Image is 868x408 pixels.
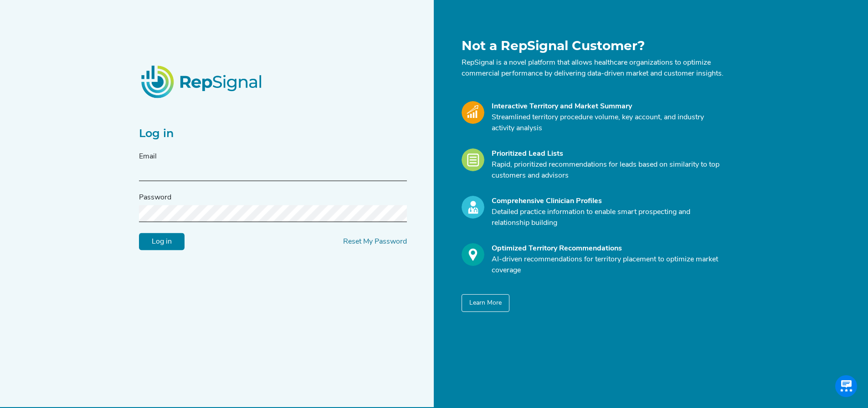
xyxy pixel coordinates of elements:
p: Rapid, prioritized recommendations for leads based on similarity to top customers and advisors [492,159,724,181]
a: Reset My Password [343,238,407,245]
p: Streamlined territory procedure volume, key account, and industry activity analysis [492,112,724,134]
div: Optimized Territory Recommendations [492,243,724,254]
div: Comprehensive Clinician Profiles [492,196,724,207]
div: Prioritized Lead Lists [492,148,724,159]
input: Log in [139,233,185,250]
label: Password [139,192,171,203]
button: Learn More [462,294,509,312]
h1: Not a RepSignal Customer? [462,38,724,54]
img: Leads_Icon.28e8c528.svg [462,148,484,171]
p: RepSignal is a novel platform that allows healthcare organizations to optimize commercial perform... [462,57,724,79]
label: Email [139,151,157,162]
h2: Log in [139,127,407,140]
p: AI-driven recommendations for territory placement to optimize market coverage [492,254,724,276]
img: Market_Icon.a700a4ad.svg [462,101,484,124]
img: RepSignalLogo.20539ed3.png [130,54,275,109]
img: Profile_Icon.739e2aba.svg [462,196,484,219]
p: Detailed practice information to enable smart prospecting and relationship building [492,207,724,229]
div: Interactive Territory and Market Summary [492,101,724,112]
img: Optimize_Icon.261f85db.svg [462,243,484,266]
